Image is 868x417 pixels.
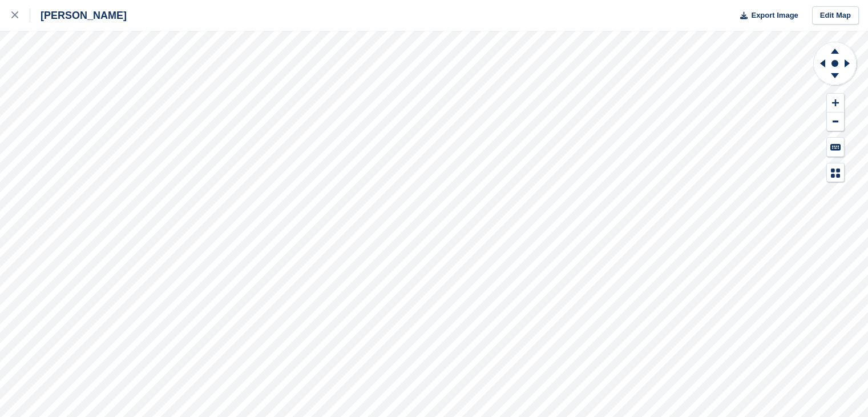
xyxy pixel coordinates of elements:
[733,6,798,25] button: Export Image
[812,6,859,25] a: Edit Map
[827,138,844,157] button: Keyboard Shortcuts
[751,10,798,21] span: Export Image
[827,94,844,113] button: Zoom In
[827,113,844,131] button: Zoom Out
[30,9,127,22] div: [PERSON_NAME]
[827,163,844,182] button: Map Legend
